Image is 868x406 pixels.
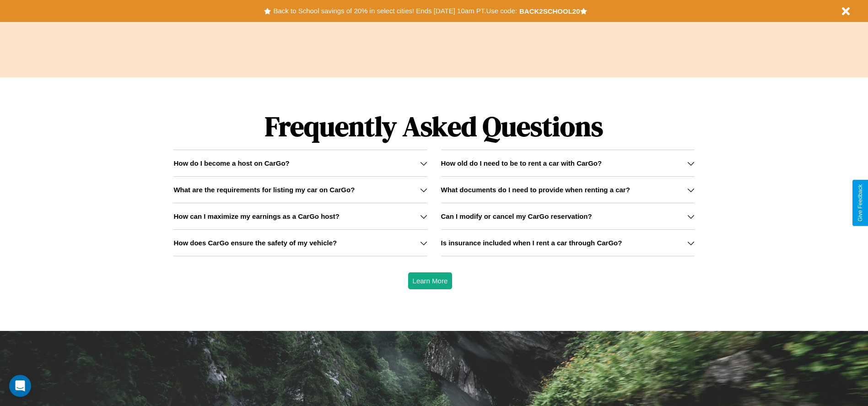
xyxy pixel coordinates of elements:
[441,159,602,167] h3: How old do I need to be to rent a car with CarGo?
[173,212,340,220] h3: How can I maximize my earnings as a CarGo host?
[173,186,355,194] h3: What are the requirements for listing my car on CarGo?
[441,186,630,194] h3: What documents do I need to provide when renting a car?
[271,5,519,17] button: Back to School savings of 20% in select cities! Ends [DATE] 10am PT.Use code:
[408,272,453,289] button: Learn More
[173,103,694,150] h1: Frequently Asked Questions
[9,375,31,397] div: Open Intercom Messenger
[173,159,289,167] h3: How do I become a host on CarGo?
[441,212,592,220] h3: Can I modify or cancel my CarGo reservation?
[519,7,580,15] b: BACK2SCHOOL20
[441,239,622,247] h3: Is insurance included when I rent a car through CarGo?
[857,184,863,222] div: Give Feedback
[173,239,337,247] h3: How does CarGo ensure the safety of my vehicle?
